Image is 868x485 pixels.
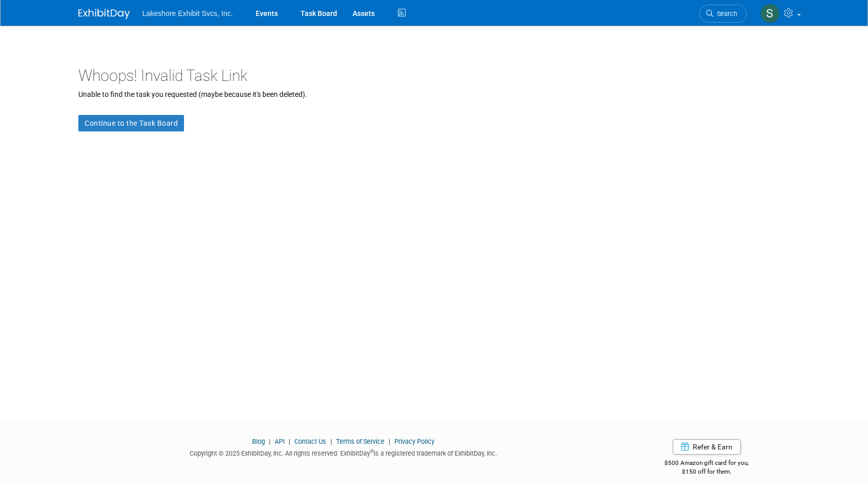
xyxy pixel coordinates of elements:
div: $150 off for them. [624,467,790,476]
span: | [328,438,335,445]
div: Copyright © 2025 ExhibitDay, Inc. All rights reserved. ExhibitDay is a registered trademark of Ex... [78,446,608,458]
a: Refer & Earn [673,439,741,455]
h2: Whoops! Invalid Task Link [78,67,790,84]
span: Search [713,10,737,18]
a: Privacy Policy [394,438,435,445]
a: Blog [252,438,265,445]
a: Search [699,5,747,23]
span: Lakeshore Exhibit Svcs, Inc. [142,9,233,18]
img: Stephen Hurn [760,4,780,23]
div: $500 Amazon gift card for you, [624,452,790,476]
a: Continue to the Task Board [78,115,184,131]
span: | [286,438,293,445]
span: | [386,438,393,445]
img: ExhibitDay [78,9,130,19]
sup: ® [370,448,374,454]
a: Contact Us [294,438,326,445]
div: Unable to find the task you requested (maybe because it's been deleted). [78,89,790,99]
span: | [266,438,273,445]
a: API [275,438,285,445]
a: Terms of Service [336,438,385,445]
